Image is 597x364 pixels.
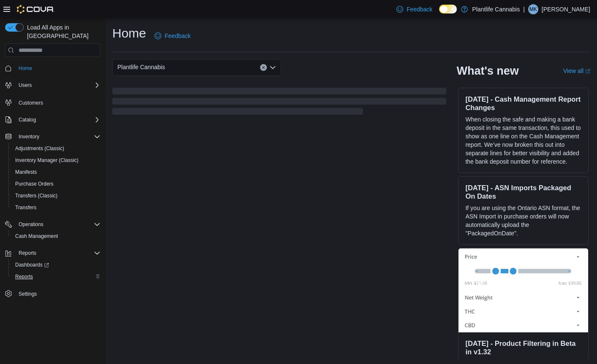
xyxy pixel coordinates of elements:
[15,181,54,187] span: Purchase Orders
[15,132,100,142] span: Inventory
[528,4,538,14] div: Matt Kutera
[393,1,436,18] a: Feedback
[465,204,581,237] p: If you are using the Ontario ASN format, the ASN Import in purchase orders will now automatically...
[465,183,581,200] h3: [DATE] - ASN Imports Packaged On Dates
[563,67,590,74] a: View allExternal link
[19,65,32,72] span: Home
[15,219,100,229] span: Operations
[15,192,57,199] span: Transfers (Classic)
[12,231,100,241] span: Cash Management
[12,167,100,177] span: Manifests
[2,96,104,108] button: Customers
[2,218,104,230] button: Operations
[472,4,520,14] p: Plantlife Cannabis
[19,100,43,106] span: Customers
[117,62,165,72] span: Plantlife Cannabis
[12,167,40,177] a: Manifests
[15,289,40,299] a: Settings
[2,288,104,300] button: Settings
[12,272,100,282] span: Reports
[15,248,40,258] button: Reports
[2,62,104,74] button: Home
[12,191,100,201] span: Transfers (Classic)
[12,143,100,154] span: Adjustments (Classic)
[151,27,194,44] a: Feedback
[2,131,104,143] button: Inventory
[15,80,35,90] button: Users
[19,133,39,140] span: Inventory
[8,202,104,213] button: Transfers
[8,271,104,283] button: Reports
[15,80,100,90] span: Users
[15,204,36,211] span: Transfers
[12,272,36,282] a: Reports
[12,179,57,189] a: Purchase Orders
[15,289,100,299] span: Settings
[8,259,104,271] a: Dashboards
[15,219,47,229] button: Operations
[19,221,43,228] span: Operations
[24,23,100,40] span: Load All Apps in [GEOGRAPHIC_DATA]
[15,115,100,125] span: Catalog
[465,115,581,166] p: When closing the safe and making a bank deposit in the same transaction, this used to show as one...
[15,115,39,125] button: Catalog
[12,202,40,213] a: Transfers
[15,63,35,73] a: Home
[439,5,457,13] input: Dark Mode
[15,63,100,73] span: Home
[8,143,104,154] button: Adjustments (Classic)
[112,25,146,42] h1: Home
[12,231,61,241] a: Cash Management
[585,69,590,74] svg: External link
[12,191,61,201] a: Transfers (Classic)
[12,260,100,270] span: Dashboards
[8,178,104,190] button: Purchase Orders
[12,179,100,189] span: Purchase Orders
[269,64,276,71] button: Open list of options
[8,166,104,178] button: Manifests
[19,291,37,297] span: Settings
[112,89,446,116] span: Loading
[15,248,100,258] span: Reports
[12,260,52,270] a: Dashboards
[529,4,537,14] span: MK
[12,155,82,165] a: Inventory Manager (Classic)
[8,154,104,166] button: Inventory Manager (Classic)
[439,13,440,14] span: Dark Mode
[12,155,100,165] span: Inventory Manager (Classic)
[15,145,64,152] span: Adjustments (Classic)
[15,273,33,280] span: Reports
[523,4,525,14] p: |
[19,116,36,123] span: Catalog
[260,64,267,71] button: Clear input
[15,157,79,164] span: Inventory Manager (Classic)
[542,4,590,14] p: [PERSON_NAME]
[2,79,104,91] button: Users
[15,233,58,240] span: Cash Management
[465,95,581,112] h3: [DATE] - Cash Management Report Changes
[15,98,46,108] a: Customers
[465,339,581,356] h3: [DATE] - Product Filtering in Beta in v1.32
[456,64,518,78] h2: What's new
[165,32,190,40] span: Feedback
[19,250,36,256] span: Reports
[8,230,104,242] button: Cash Management
[15,262,49,268] span: Dashboards
[17,5,54,13] img: Cova
[15,97,100,108] span: Customers
[12,143,68,154] a: Adjustments (Classic)
[2,247,104,259] button: Reports
[8,190,104,202] button: Transfers (Classic)
[19,82,32,89] span: Users
[15,169,37,175] span: Manifests
[407,5,432,13] span: Feedback
[5,59,100,322] nav: Complex example
[2,114,104,126] button: Catalog
[15,132,43,142] button: Inventory
[12,202,100,213] span: Transfers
